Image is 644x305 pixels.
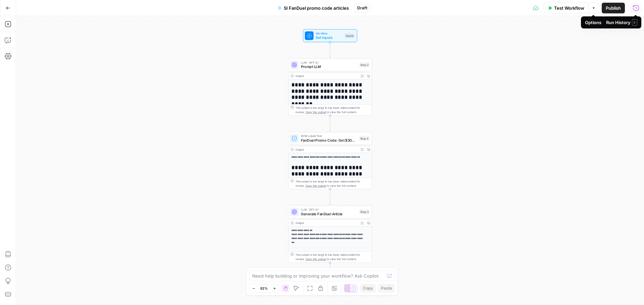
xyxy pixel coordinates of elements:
span: SI FanDuel promo code articles [284,5,349,11]
span: LLM · GPT-4.1 [301,60,357,65]
g: Edge from step_2 to step_4 [329,116,331,132]
button: Copy [360,284,376,293]
span: FanDuel Promo Code: Get $300 Bonus for {{ event_title }} [301,138,357,143]
div: This output is too large & has been abbreviated for review. to view the full content. [296,179,370,188]
span: Write Liquid Text [301,134,357,138]
span: E [632,19,637,26]
span: Copy the output [306,257,326,261]
button: Paste [378,284,395,293]
span: Copy the output [306,184,326,187]
div: Step 4 [359,136,369,141]
g: Edge from step_4 to step_3 [329,189,331,205]
span: Copy the output [306,110,326,114]
span: Copy [363,285,373,291]
div: Step 2 [359,63,370,68]
button: Test Workflow [544,3,588,13]
span: Paste [381,285,392,291]
span: Publish [606,5,621,11]
g: Edge from start to step_2 [329,42,331,58]
span: Generate FanDuel Article [301,211,357,216]
div: Options [585,19,601,26]
div: Output [296,221,357,225]
div: Inputs [345,33,355,38]
span: Test Workflow [554,5,584,11]
div: Write Liquid TextFanDuel Promo Code: Get $300 Bonus for {{ event_title }}Step 4Output**** **** **... [288,132,372,189]
span: 81% [260,286,268,291]
span: LLM · GPT-4.1 [301,207,357,212]
span: Prompt LLM [301,64,357,69]
span: Set Inputs [316,35,342,40]
div: This output is too large & has been abbreviated for review. to view the full content. [296,106,370,115]
div: WorkflowSet InputsInputs [288,29,372,42]
button: SI FanDuel promo code articles [274,3,353,13]
div: Run History [606,19,637,26]
span: Draft [357,5,367,11]
div: Step 3 [359,210,370,215]
span: Workflow [316,31,342,35]
div: This output is too large & has been abbreviated for review. to view the full content. [296,253,370,261]
div: Output [296,74,357,78]
div: Output [296,147,357,152]
button: Publish [602,3,625,13]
